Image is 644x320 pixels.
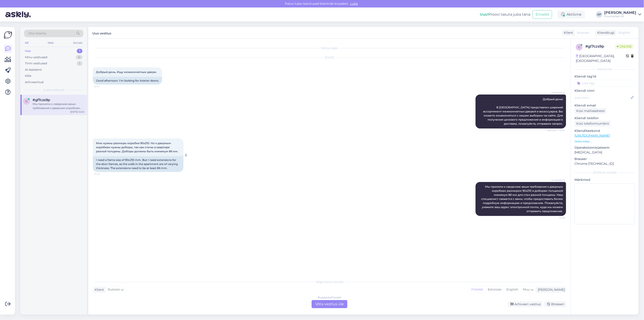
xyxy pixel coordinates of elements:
[574,157,635,161] p: Brauser
[43,88,64,92] span: Uued vestlused
[536,287,565,292] div: [PERSON_NAME]
[47,40,55,46] div: Web
[604,11,641,18] a: [PERSON_NAME]Puumarket AS
[548,91,565,94] span: AI Assistent
[93,46,566,50] div: Vestlus algas
[33,98,50,102] span: #gl7czs9p
[312,300,347,308] div: Võta vestlus üle
[574,171,635,175] div: [PERSON_NAME]
[25,61,47,66] div: Tiimi vestlused
[94,172,111,176] span: 12:45
[574,116,635,121] p: Kliendi telefon
[93,56,566,60] div: [DATE]
[92,30,111,36] label: Uus vestlus
[574,150,635,155] p: [MEDICAL_DATA]
[94,85,111,88] span: 12:41
[93,156,183,172] div: I need a frame size of 90x210 mm. But I need extensions for the door frames, as the walls in the ...
[576,54,626,63] div: [GEOGRAPHIC_DATA], [GEOGRAPHIC_DATA]
[469,286,485,293] div: Finnish
[25,80,43,85] div: Arhiveeritud
[596,11,602,18] div: AP
[574,108,607,114] div: Küsi meiliaadressi
[585,44,615,49] div: # gl7czs9p
[548,216,565,220] span: 12:45
[480,12,488,17] b: Uus!
[618,30,630,35] span: English
[93,287,104,292] div: Klient
[96,141,178,153] span: Мне нужны размеры коробки 90х210. Но к дверным коробкам нужны доборы, так как стены в квартире ра...
[25,74,31,78] div: Kõik
[93,280,566,284] div: Valige keel ja vastake
[318,296,341,300] div: Russian to Finnish
[575,95,630,100] input: Lisa nimi
[96,70,157,74] span: Добрый день. Ищу межкомнатные двери.
[523,287,530,291] span: Muu
[544,301,566,307] div: Blokeeri
[76,55,82,60] div: 0
[72,40,83,46] div: Socials
[4,31,12,39] img: Askly Logo
[562,30,573,35] div: Klient
[615,44,634,49] span: Online
[547,129,565,132] span: Nähtud ✓ 12:42
[574,74,635,79] p: Kliendi tag'id
[33,102,84,110] div: Мы приняли к сведению ваши требования к дверным коробкам размером 90х210 и доборам толщиной миним...
[533,10,552,19] button: Emailid
[77,61,82,66] div: 1
[108,287,120,292] span: Russian
[26,99,28,103] span: g
[483,97,564,125] span: Добрый день! В [GEOGRAPHIC_DATA] представлен широкий ассортимент межкомнатных дверей и аксессуаро...
[574,88,635,93] p: Kliendi nimi
[480,12,531,17] div: Proovi tasuta juba täna:
[349,2,359,6] span: Luba
[574,121,611,127] div: Küsi telefoninumbrit
[604,15,636,18] div: Puumarket AS
[574,128,635,133] p: Klienditeekond
[578,45,580,49] span: g
[28,31,46,36] span: Otsi kliente
[93,77,162,85] div: Good afternoon. I'm looking for interior doors.
[574,145,635,150] p: Operatsioonisüsteem
[25,68,42,72] div: AI Assistent
[25,55,47,60] div: Minu vestlused
[24,40,29,46] div: All
[574,67,635,71] div: Kliendi info
[595,30,615,35] div: Klienditugi
[548,178,565,182] span: AI Assistent
[504,286,520,293] div: English
[508,301,543,307] div: Arhiveeri vestlus
[70,110,84,114] div: [DATE] 12:45
[604,11,636,15] div: [PERSON_NAME]
[574,139,635,143] p: Vaata edasi ...
[77,49,82,53] div: 1
[574,103,635,108] p: Kliendi email
[25,49,31,53] div: Uus
[577,30,589,35] span: Russian
[557,10,585,19] div: Aktiivne
[574,80,635,87] input: Lisa tag
[485,286,504,293] div: Estonian
[481,185,564,213] span: Мы приняли к сведению ваши требования к дверным коробкам размером 90х210 и доборам толщиной миним...
[574,161,635,166] p: Chrome [TECHNICAL_ID]
[574,133,610,138] a: [URL][DOMAIN_NAME]
[574,177,635,182] p: Märkmed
